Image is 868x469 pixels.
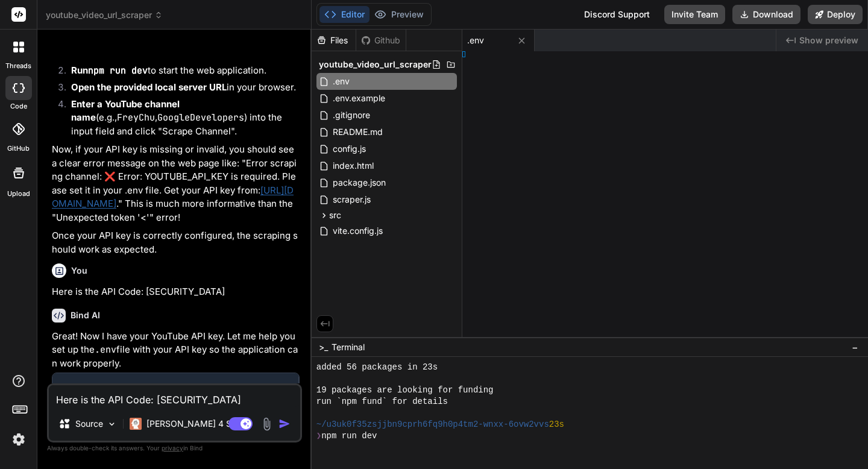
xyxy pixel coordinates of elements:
[7,189,30,199] label: Upload
[319,58,432,71] span: youtube_video_url_scraper
[321,430,377,442] span: npm run dev
[664,5,725,24] button: Invite Team
[64,382,286,394] div: YouTube Video URL Web App - Setup Environment
[52,330,300,371] p: Great! Now I have your YouTube API key. Let me help you set up the file with your API key so the ...
[95,344,116,356] code: .env
[88,65,148,77] code: npm run dev
[61,81,300,98] li: in your browser.
[146,418,236,430] p: [PERSON_NAME] 4 S..
[260,417,274,431] img: attachment
[332,224,384,238] span: vite.config.js
[75,418,103,430] p: Source
[332,192,372,207] span: scraper.js
[329,209,341,221] span: src
[52,229,300,256] p: Once your API key is correctly configured, the scraping should work as expected.
[732,5,800,24] button: Download
[319,341,328,353] span: >_
[852,341,858,353] span: −
[332,125,384,139] span: README.md
[312,34,356,46] div: Files
[332,341,365,353] span: Terminal
[332,159,375,173] span: index.html
[61,64,300,81] li: to start the web application.
[316,430,321,442] span: ❯
[157,112,244,124] code: GoogleDevelopers
[278,418,291,430] img: icon
[71,81,227,93] strong: Open the provided local server URL
[52,285,300,299] p: Here is the API Code: [SECURITY_DATA]
[71,65,148,76] strong: Run
[332,175,387,190] span: package.json
[46,9,163,21] span: youtube_video_url_scraper
[52,143,300,224] p: Now, if your API key is missing or invalid, you should see a clear error message on the web page ...
[71,98,182,124] strong: Enter a YouTube channel name
[316,419,549,430] span: ~/u3uk0f35zsjjbn9cprh6fq9h0p4tm2-wnxx-6ovw2vvs
[162,444,183,452] span: privacy
[332,142,367,156] span: config.js
[117,112,155,124] code: FreyChu
[332,108,371,122] span: .gitignore
[52,373,298,413] button: YouTube Video URL Web App - Setup EnvironmentClick to open Workbench
[71,265,87,277] h6: You
[71,309,100,321] h6: Bind AI
[47,442,302,454] p: Always double-check its answers. Your in Bind
[849,338,861,357] button: −
[319,6,370,23] button: Editor
[356,34,406,46] div: Github
[316,396,448,408] span: run `npm fund` for details
[130,418,142,430] img: Claude 4 Sonnet
[61,98,300,139] li: (e.g., , ) into the input field and click "Scrape Channel".
[467,34,484,46] span: .env
[370,6,429,23] button: Preview
[107,419,117,429] img: Pick Models
[799,34,858,46] span: Show preview
[8,429,29,450] img: settings
[332,91,386,105] span: .env.example
[316,362,438,373] span: added 56 packages in 23s
[577,5,657,24] div: Discord Support
[549,419,564,430] span: 23s
[316,385,494,396] span: 19 packages are looking for funding
[808,5,863,24] button: Deploy
[332,74,351,89] span: .env
[10,101,27,112] label: code
[7,143,30,154] label: GitHub
[5,61,31,71] label: threads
